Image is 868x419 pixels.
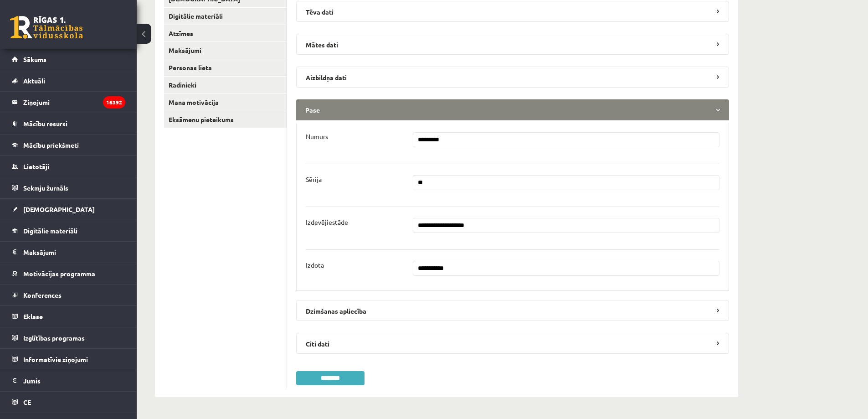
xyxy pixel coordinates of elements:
a: Maksājumi [164,42,287,59]
a: Mana motivācija [164,94,287,111]
a: Mācību resursi [12,113,125,134]
a: Eklase [12,306,125,327]
a: Maksājumi [12,242,125,263]
p: Izdevējiestāde [306,218,348,226]
a: Eksāmenu pieteikums [164,111,287,128]
a: Atzīmes [164,25,287,42]
a: Izglītības programas [12,327,125,348]
a: Digitālie materiāli [164,8,287,25]
a: Sākums [12,49,125,70]
legend: Dzimšanas apliecība [296,300,729,321]
a: Sekmju žurnāls [12,177,125,198]
span: Eklase [23,312,43,321]
legend: Maksājumi [23,242,125,263]
span: Motivācijas programma [23,269,95,278]
a: Konferences [12,285,125,305]
span: CE [23,398,31,406]
a: Digitālie materiāli [12,220,125,241]
a: Rīgas 1. Tālmācības vidusskola [10,16,83,39]
a: Informatīvie ziņojumi [12,349,125,370]
span: Digitālie materiāli [23,227,77,235]
legend: Ziņojumi [23,92,125,113]
p: Sērija [306,175,322,183]
a: Aktuāli [12,70,125,91]
legend: Aizbildņa dati [296,67,729,88]
span: Mācību resursi [23,119,67,128]
legend: Pase [296,99,729,120]
a: Personas lieta [164,59,287,76]
a: Jumis [12,370,125,391]
a: [DEMOGRAPHIC_DATA] [12,199,125,220]
a: Mācību priekšmeti [12,134,125,155]
span: Jumis [23,377,41,385]
span: Mācību priekšmeti [23,141,79,149]
a: Ziņojumi16392 [12,92,125,113]
span: Informatīvie ziņojumi [23,355,88,363]
span: Sākums [23,55,46,63]
i: 16392 [103,96,125,109]
legend: Tēva dati [296,1,729,22]
span: Lietotāji [23,162,49,171]
legend: Mātes dati [296,34,729,55]
span: Sekmju žurnāls [23,184,68,192]
a: Radinieki [164,77,287,93]
p: Numurs [306,132,328,140]
span: [DEMOGRAPHIC_DATA] [23,205,95,213]
span: Konferences [23,291,62,299]
p: Izdota [306,261,324,269]
span: Aktuāli [23,77,45,85]
a: Lietotāji [12,156,125,177]
span: Izglītības programas [23,334,85,342]
a: Motivācijas programma [12,263,125,284]
legend: Citi dati [296,333,729,354]
a: CE [12,392,125,413]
